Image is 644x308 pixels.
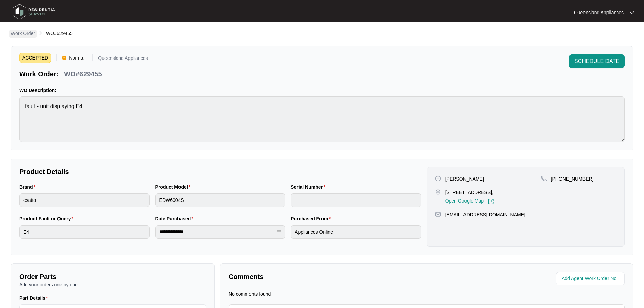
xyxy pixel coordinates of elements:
[19,69,58,79] p: Work Order:
[229,272,422,281] p: Comments
[291,215,333,222] label: Purchased From
[435,211,441,217] img: map-pin
[155,184,193,190] label: Product Model
[9,30,37,38] a: Work Order
[574,9,624,16] p: Queensland Appliances
[630,11,634,14] img: dropdown arrow
[291,225,421,239] input: Purchased From
[19,294,51,301] label: Part Details
[10,2,57,22] img: residentia service logo
[574,57,619,65] span: SCHEDULE DATE
[155,215,196,222] label: Date Purchased
[19,96,625,142] textarea: fault - unit displaying E4
[19,193,150,207] input: Brand
[435,189,441,195] img: map-pin
[19,184,38,190] label: Brand
[98,56,148,63] p: Queensland Appliances
[488,198,494,205] img: Link-External
[19,215,76,222] label: Product Fault or Query
[551,175,594,182] p: [PHONE_NUMBER]
[445,189,494,196] p: [STREET_ADDRESS],
[19,87,625,94] p: WO Description:
[19,225,150,239] input: Product Fault or Query
[435,175,441,182] img: user-pin
[562,275,621,283] input: Add Agent Work Order No.
[11,30,35,37] p: Work Order
[19,272,206,281] p: Order Parts
[19,281,206,288] p: Add your orders one by one
[19,167,421,176] p: Product Details
[569,54,625,68] button: SCHEDULE DATE
[291,193,421,207] input: Serial Number
[62,56,66,60] img: Vercel Logo
[229,291,271,298] p: No comments found
[445,211,525,218] p: [EMAIL_ADDRESS][DOMAIN_NAME]
[291,184,328,190] label: Serial Number
[445,175,484,182] p: [PERSON_NAME]
[38,30,43,36] img: chevron-right
[66,53,87,63] span: Normal
[155,193,286,207] input: Product Model
[64,69,102,79] p: WO#629455
[19,53,51,63] span: ACCEPTED
[159,228,276,235] input: Date Purchased
[46,31,73,36] span: WO#629455
[445,198,494,205] a: Open Google Map
[541,175,547,182] img: map-pin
